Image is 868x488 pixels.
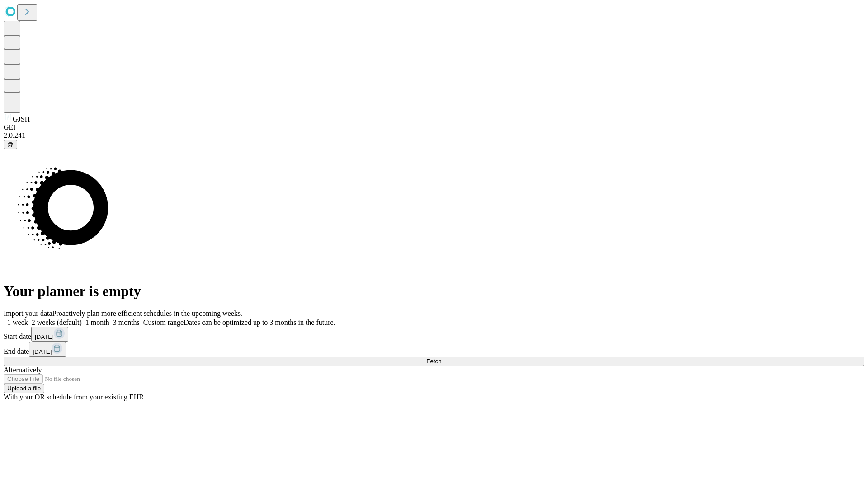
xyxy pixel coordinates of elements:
span: Custom range [143,319,184,326]
span: GJSH [13,115,30,123]
span: Proactively plan more efficient schedules in the upcoming weeks. [52,310,242,317]
span: Alternatively [4,366,42,374]
span: Fetch [426,358,441,365]
button: Upload a file [4,384,44,393]
div: 2.0.241 [4,131,864,140]
span: @ [7,141,14,148]
button: [DATE] [29,342,66,357]
span: Dates can be optimized up to 3 months in the future. [184,319,335,326]
div: Start date [4,327,864,342]
button: [DATE] [31,327,68,342]
span: 2 weeks (default) [32,319,82,326]
span: 3 months [113,319,140,326]
span: [DATE] [33,348,52,355]
button: @ [4,140,17,149]
button: Fetch [4,357,864,366]
div: GEI [4,123,864,131]
span: Import your data [4,310,52,317]
span: With your OR schedule from your existing EHR [4,393,144,401]
span: 1 week [7,319,28,326]
div: End date [4,342,864,357]
h1: Your planner is empty [4,283,864,300]
span: 1 month [85,319,109,326]
span: [DATE] [35,333,54,340]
